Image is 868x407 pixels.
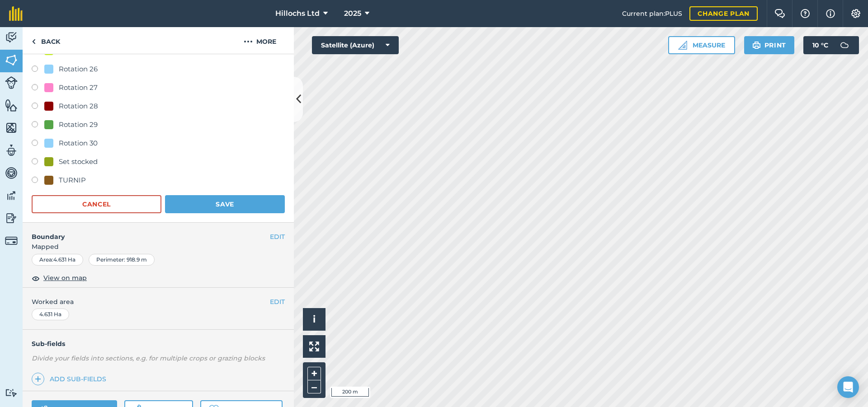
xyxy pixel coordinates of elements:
img: svg+xml;base64,PD94bWwgdmVyc2lvbj0iMS4wIiBlbmNvZGluZz0idXRmLTgiPz4KPCEtLSBHZW5lcmF0b3I6IEFkb2JlIE... [5,388,18,397]
button: Satellite (Azure) [312,36,399,54]
button: Save [165,195,285,213]
img: fieldmargin Logo [9,6,23,21]
img: svg+xml;base64,PD94bWwgdmVyc2lvbj0iMS4wIiBlbmNvZGluZz0idXRmLTgiPz4KPCEtLSBHZW5lcmF0b3I6IEFkb2JlIE... [5,189,18,202]
img: svg+xml;base64,PHN2ZyB4bWxucz0iaHR0cDovL3d3dy53My5vcmcvMjAwMC9zdmciIHdpZHRoPSIyMCIgaGVpZ2h0PSIyNC... [244,36,253,47]
div: 4.631 Ha [32,309,69,320]
img: svg+xml;base64,PD94bWwgdmVyc2lvbj0iMS4wIiBlbmNvZGluZz0idXRmLTgiPz4KPCEtLSBHZW5lcmF0b3I6IEFkb2JlIE... [5,76,18,89]
button: 10 °C [803,36,859,54]
img: Four arrows, one pointing top left, one top right, one bottom right and the last bottom left [309,342,319,351]
button: View on map [32,273,87,284]
div: Rotation 30 [59,138,98,149]
button: EDIT [270,232,285,242]
span: i [313,313,316,325]
img: svg+xml;base64,PD94bWwgdmVyc2lvbj0iMS4wIiBlbmNvZGluZz0idXRmLTgiPz4KPCEtLSBHZW5lcmF0b3I6IEFkb2JlIE... [5,166,18,180]
h4: Boundary [23,223,270,242]
div: Set stocked [59,156,98,167]
button: EDIT [270,297,285,307]
img: svg+xml;base64,PD94bWwgdmVyc2lvbj0iMS4wIiBlbmNvZGluZz0idXRmLTgiPz4KPCEtLSBHZW5lcmF0b3I6IEFkb2JlIE... [5,31,18,44]
div: Rotation 27 [59,82,98,93]
div: Open Intercom Messenger [837,376,859,398]
div: Perimeter : 918.9 m [89,254,155,266]
em: Divide your fields into sections, e.g. for multiple crops or grazing blocks [32,354,265,362]
img: svg+xml;base64,PHN2ZyB4bWxucz0iaHR0cDovL3d3dy53My5vcmcvMjAwMC9zdmciIHdpZHRoPSI1NiIgaGVpZ2h0PSI2MC... [5,121,18,135]
button: Measure [668,36,735,54]
img: svg+xml;base64,PHN2ZyB4bWxucz0iaHR0cDovL3d3dy53My5vcmcvMjAwMC9zdmciIHdpZHRoPSI1NiIgaGVpZ2h0PSI2MC... [5,98,18,112]
a: Back [23,27,69,54]
img: svg+xml;base64,PHN2ZyB4bWxucz0iaHR0cDovL3d3dy53My5vcmcvMjAwMC9zdmciIHdpZHRoPSIxNyIgaGVpZ2h0PSIxNy... [826,8,835,19]
span: Worked area [32,297,285,307]
img: svg+xml;base64,PHN2ZyB4bWxucz0iaHR0cDovL3d3dy53My5vcmcvMjAwMC9zdmciIHdpZHRoPSIxOSIgaGVpZ2h0PSIyNC... [752,40,761,51]
span: 2025 [344,8,361,19]
button: More [226,27,294,54]
span: Mapped [23,242,294,252]
img: Two speech bubbles overlapping with the left bubble in the forefront [774,9,785,18]
a: Change plan [689,6,758,21]
img: svg+xml;base64,PD94bWwgdmVyc2lvbj0iMS4wIiBlbmNvZGluZz0idXRmLTgiPz4KPCEtLSBHZW5lcmF0b3I6IEFkb2JlIE... [5,234,18,247]
button: + [307,367,321,380]
img: A question mark icon [800,9,811,18]
img: A cog icon [850,9,861,18]
div: Area : 4.631 Ha [32,254,83,266]
h4: Sub-fields [23,339,294,349]
img: svg+xml;base64,PHN2ZyB4bWxucz0iaHR0cDovL3d3dy53My5vcmcvMjAwMC9zdmciIHdpZHRoPSIxNCIgaGVpZ2h0PSIyNC... [35,374,41,384]
span: 10 ° C [812,36,828,54]
img: svg+xml;base64,PD94bWwgdmVyc2lvbj0iMS4wIiBlbmNvZGluZz0idXRmLTgiPz4KPCEtLSBHZW5lcmF0b3I6IEFkb2JlIE... [5,144,18,157]
img: svg+xml;base64,PD94bWwgdmVyc2lvbj0iMS4wIiBlbmNvZGluZz0idXRmLTgiPz4KPCEtLSBHZW5lcmF0b3I6IEFkb2JlIE... [5,211,18,225]
div: Rotation 26 [59,64,98,75]
span: Current plan : PLUS [622,9,682,19]
button: Cancel [32,195,161,213]
span: View on map [43,273,87,283]
a: Add sub-fields [32,373,110,385]
img: svg+xml;base64,PHN2ZyB4bWxucz0iaHR0cDovL3d3dy53My5vcmcvMjAwMC9zdmciIHdpZHRoPSIxOCIgaGVpZ2h0PSIyNC... [32,273,40,284]
span: Hillochs Ltd [275,8,320,19]
div: Rotation 29 [59,119,98,130]
img: Ruler icon [678,41,687,50]
button: Print [744,36,795,54]
button: – [307,380,321,393]
img: svg+xml;base64,PHN2ZyB4bWxucz0iaHR0cDovL3d3dy53My5vcmcvMjAwMC9zdmciIHdpZHRoPSI5IiBoZWlnaHQ9IjI0Ii... [32,36,36,47]
img: svg+xml;base64,PD94bWwgdmVyc2lvbj0iMS4wIiBlbmNvZGluZz0idXRmLTgiPz4KPCEtLSBHZW5lcmF0b3I6IEFkb2JlIE... [835,36,854,54]
div: Rotation 28 [59,101,98,112]
div: TURNIP [59,175,86,186]
img: svg+xml;base64,PHN2ZyB4bWxucz0iaHR0cDovL3d3dy53My5vcmcvMjAwMC9zdmciIHdpZHRoPSI1NiIgaGVpZ2h0PSI2MC... [5,53,18,67]
button: i [303,308,325,331]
